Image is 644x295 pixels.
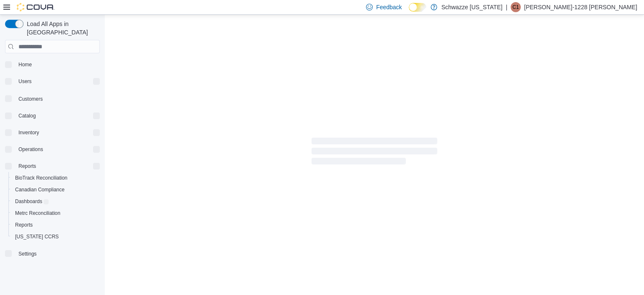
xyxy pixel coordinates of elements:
[441,2,503,12] p: Schwazze [US_STATE]
[15,128,42,138] button: Inventory
[2,58,103,70] button: Home
[8,172,103,184] button: BioTrack Reconciliation
[409,3,426,12] input: Dark Mode
[15,76,35,86] button: Users
[376,3,402,11] span: Feedback
[15,175,68,181] span: BioTrack Reconciliation
[12,196,100,206] span: Dashboards
[15,161,100,171] span: Reports
[15,128,100,138] span: Inventory
[12,208,64,218] a: Metrc Reconciliation
[2,127,103,138] button: Inventory
[18,78,31,85] span: Users
[15,248,100,259] span: Settings
[12,208,100,218] span: Metrc Reconciliation
[2,76,103,87] button: Users
[15,144,100,154] span: Operations
[409,12,409,12] span: Dark Mode
[8,219,103,231] button: Reports
[18,112,36,119] span: Catalog
[2,248,103,260] button: Settings
[15,210,60,217] span: Metrc Reconciliation
[18,146,43,153] span: Operations
[18,96,43,102] span: Customers
[15,111,100,121] span: Catalog
[8,207,103,219] button: Metrc Reconciliation
[15,76,100,86] span: Users
[15,111,39,121] button: Catalog
[12,196,52,206] a: Dashboards
[15,222,33,228] span: Reports
[12,185,100,195] span: Canadian Compliance
[15,249,40,259] a: Settings
[2,110,103,122] button: Catalog
[12,173,71,183] a: BioTrack Reconciliation
[2,160,103,172] button: Reports
[15,60,35,70] a: Home
[17,3,55,11] img: Cova
[506,2,507,12] p: |
[18,163,36,170] span: Reports
[12,173,100,183] span: BioTrack Reconciliation
[12,220,36,230] a: Reports
[12,232,62,242] a: [US_STATE] CCRS
[8,196,103,207] a: Dashboards
[23,20,100,37] span: Load All Apps in [GEOGRAPHIC_DATA]
[18,251,36,257] span: Settings
[512,2,519,12] span: C1
[312,139,437,166] span: Loading
[511,2,521,12] div: Carlos-1228 Flores
[12,185,68,195] a: Canadian Compliance
[12,220,100,230] span: Reports
[18,129,39,136] span: Inventory
[12,232,100,242] span: Washington CCRS
[2,144,103,155] button: Operations
[15,59,100,70] span: Home
[8,231,103,243] button: [US_STATE] CCRS
[15,93,100,104] span: Customers
[8,184,103,196] button: Canadian Compliance
[15,94,46,104] a: Customers
[15,198,49,205] span: Dashboards
[15,144,47,154] button: Operations
[18,61,32,68] span: Home
[15,161,39,171] button: Reports
[5,55,100,282] nav: Complex example
[2,92,103,104] button: Customers
[15,233,59,240] span: [US_STATE] CCRS
[524,2,637,12] p: [PERSON_NAME]-1228 [PERSON_NAME]
[15,186,65,193] span: Canadian Compliance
